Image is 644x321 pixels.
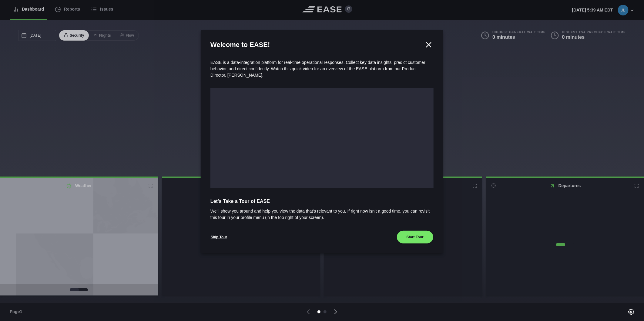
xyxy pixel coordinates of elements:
span: Page 1 [10,309,25,315]
span: Let’s Take a Tour of EASE [210,198,434,205]
h2: Welcome to EASE! [210,40,424,50]
iframe: onboarding [210,88,434,188]
button: Start Tour [397,230,434,244]
button: Skip Tour [210,230,227,244]
span: We’ll show you around and help you view the data that’s relevant to you. If right now isn’t a goo... [210,208,434,221]
span: EASE is a data-integration platform for real-time operational responses. Collect key data insight... [210,60,425,78]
